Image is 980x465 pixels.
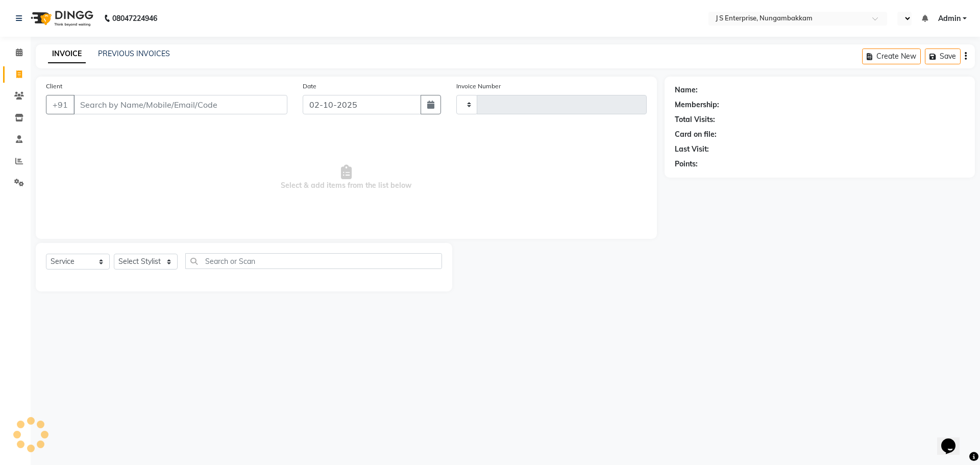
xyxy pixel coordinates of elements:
[98,49,170,58] a: PREVIOUS INVOICES
[112,4,157,33] b: 08047224946
[675,159,698,169] div: Points:
[46,82,62,91] label: Client
[456,82,501,91] label: Invoice Number
[675,144,709,155] div: Last Visit:
[26,4,96,33] img: logo
[937,424,970,455] iframe: chat widget
[938,13,961,24] span: Admin
[73,95,287,114] input: Search by Name/Mobile/Email/Code
[46,127,647,229] span: Select & add items from the list below
[675,85,698,95] div: Name:
[46,95,75,114] button: +91
[303,82,316,91] label: Date
[675,114,715,125] div: Total Visits:
[862,48,921,64] button: Create New
[675,100,719,110] div: Membership:
[185,253,442,269] input: Search or Scan
[48,45,86,63] a: INVOICE
[675,129,717,140] div: Card on file:
[925,48,961,64] button: Save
